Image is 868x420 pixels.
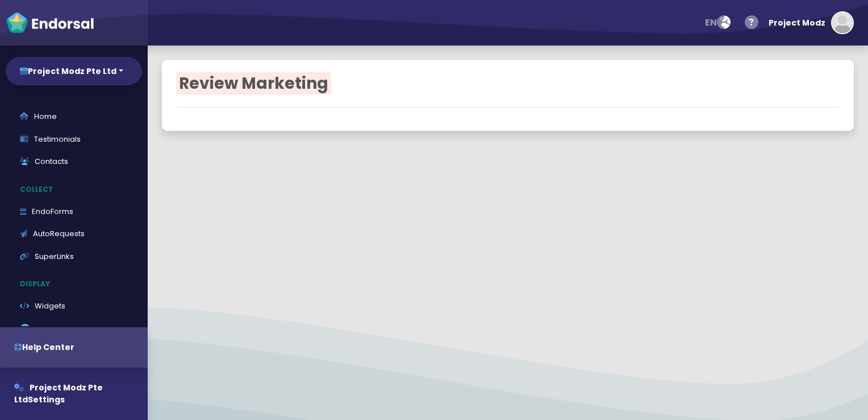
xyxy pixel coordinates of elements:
[769,6,825,40] div: Project Modz
[6,105,142,128] a: Home
[832,13,853,33] img: default-avatar.jpg
[6,245,142,268] a: SuperLinks
[6,57,142,85] button: Project Modz Pte Ltd
[6,128,142,151] a: Testimonials
[6,223,142,245] a: AutoRequests
[6,179,148,200] p: Collect
[176,72,331,94] span: Review Marketing
[6,11,94,34] img: endorsal-logo-white@2x.png
[6,318,142,340] a: ReviewHQ
[6,273,148,295] p: Display
[763,6,854,40] button: Project Modz
[6,295,142,318] a: Widgets
[14,382,103,405] span: Project Modz Pte Ltd
[6,200,142,223] a: EndoForms
[6,150,142,173] a: Contacts
[698,11,737,34] button: en
[705,16,717,29] span: en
